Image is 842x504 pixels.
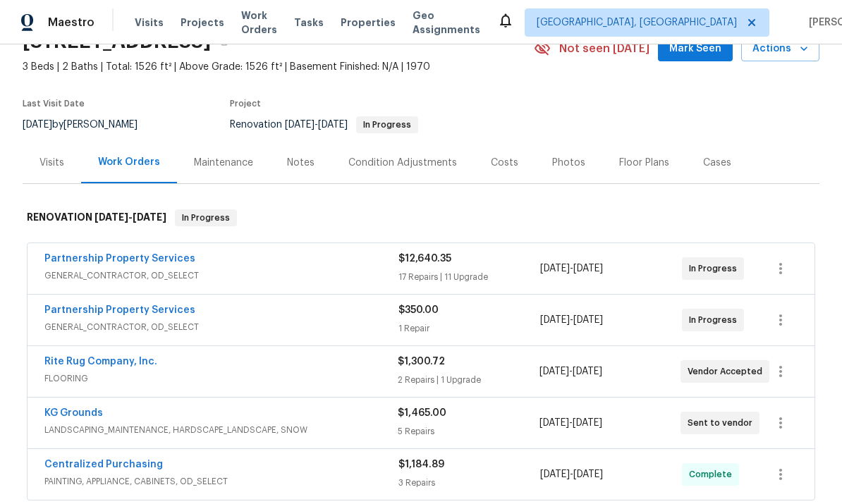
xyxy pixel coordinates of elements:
[230,99,261,108] span: Project
[688,364,768,379] span: Vendor Accepted
[98,155,160,169] div: Work Orders
[398,424,539,438] div: 5 Repairs
[573,367,602,376] span: [DATE]
[398,254,451,264] span: $12,640.35
[44,474,398,488] span: PAINTING, APPLIANCE, CABINETS, OD_SELECT
[540,469,570,479] span: [DATE]
[39,156,64,170] div: Visits
[559,42,649,56] span: Not seen [DATE]
[44,423,398,437] span: LANDSCAPING_MAINTENANCE, HARDSCAPE_LANDSCAPE, SNOW
[44,269,398,283] span: GENERAL_CONTRACTOR, OD_SELECT
[348,156,457,170] div: Condition Adjustments
[741,36,819,62] button: Actions
[539,367,569,376] span: [DATE]
[398,476,540,490] div: 3 Repairs
[23,195,819,240] div: RENOVATION [DATE]-[DATE]In Progress
[537,16,737,30] span: [GEOGRAPHIC_DATA], [GEOGRAPHIC_DATA]
[23,35,211,49] h2: [STREET_ADDRESS]
[135,16,164,30] span: Visits
[176,211,236,225] span: In Progress
[44,371,398,386] span: FLOORING
[44,408,103,418] a: KG Grounds
[230,120,418,130] span: Renovation
[552,156,585,170] div: Photos
[194,156,253,170] div: Maintenance
[23,99,85,108] span: Last Visit Date
[703,156,731,170] div: Cases
[398,460,444,469] span: $1,184.89
[318,120,348,130] span: [DATE]
[689,262,743,276] span: In Progress
[540,313,603,327] span: -
[181,16,224,30] span: Projects
[539,418,569,428] span: [DATE]
[398,270,540,284] div: 17 Repairs | 11 Upgrade
[573,469,603,479] span: [DATE]
[44,460,163,469] a: Centralized Purchasing
[398,357,445,367] span: $1,300.72
[398,305,439,315] span: $350.00
[398,321,540,336] div: 1 Repair
[285,120,348,130] span: -
[413,8,480,37] span: Geo Assignments
[689,467,738,481] span: Complete
[341,16,396,30] span: Properties
[540,262,603,276] span: -
[491,156,518,170] div: Costs
[48,16,94,30] span: Maestro
[44,254,195,264] a: Partnership Property Services
[44,357,157,367] a: Rite Rug Company, Inc.
[619,156,669,170] div: Floor Plans
[44,305,195,315] a: Partnership Property Services
[752,40,808,58] span: Actions
[688,416,758,430] span: Sent to vendor
[44,320,398,334] span: GENERAL_CONTRACTOR, OD_SELECT
[287,156,315,170] div: Notes
[27,209,166,226] h6: RENOVATION
[358,121,417,129] span: In Progress
[294,18,324,27] span: Tasks
[94,212,166,222] span: -
[398,373,539,387] div: 2 Repairs | 1 Upgrade
[23,120,52,130] span: [DATE]
[94,212,128,222] span: [DATE]
[241,8,277,37] span: Work Orders
[573,418,602,428] span: [DATE]
[540,467,603,481] span: -
[539,416,602,430] span: -
[398,408,446,418] span: $1,465.00
[285,120,315,130] span: [DATE]
[539,364,602,379] span: -
[689,313,743,327] span: In Progress
[573,315,603,325] span: [DATE]
[133,212,166,222] span: [DATE]
[573,264,603,273] span: [DATE]
[669,40,721,58] span: Mark Seen
[540,264,570,273] span: [DATE]
[23,60,534,74] span: 3 Beds | 2 Baths | Total: 1526 ft² | Above Grade: 1526 ft² | Basement Finished: N/A | 1970
[23,116,154,133] div: by [PERSON_NAME]
[658,36,733,62] button: Mark Seen
[540,315,570,325] span: [DATE]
